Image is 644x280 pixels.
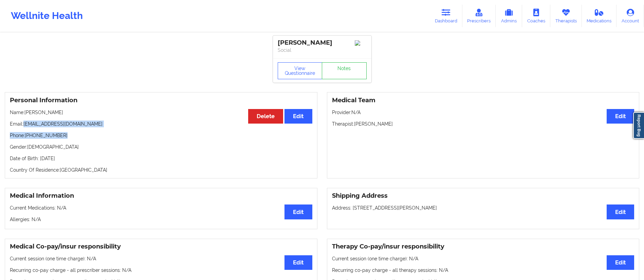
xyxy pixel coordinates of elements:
a: Prescribers [462,5,496,27]
p: Recurring co-pay charge - all therapy sessions : N/A [332,267,634,274]
button: Edit [284,109,312,124]
a: Coaches [522,5,550,27]
a: Account [617,5,644,27]
p: Recurring co-pay charge - all prescriber sessions : N/A [10,267,312,274]
a: Report Bug [633,112,644,139]
button: Delete [248,109,283,124]
button: View Questionnaire [278,62,323,79]
p: Social [278,47,367,53]
a: Admins [496,5,522,27]
p: Country Of Residence: [GEOGRAPHIC_DATA] [10,167,312,173]
a: Dashboard [430,5,462,27]
h3: Personal Information [10,96,312,104]
a: Therapists [550,5,582,27]
a: Notes [322,62,367,79]
p: Phone: [PHONE_NUMBER] [10,132,312,139]
p: Current Medications: N/A [10,204,312,211]
p: Date of Birth: [DATE] [10,155,312,162]
button: Edit [607,109,634,124]
p: Gender: [DEMOGRAPHIC_DATA] [10,144,312,150]
a: Medications [582,5,617,27]
p: Allergies: N/A [10,216,312,223]
button: Edit [607,255,634,270]
p: Email: [EMAIL_ADDRESS][DOMAIN_NAME] [10,121,312,127]
p: Name: [PERSON_NAME] [10,109,312,116]
h3: Medical Co-pay/insur responsibility [10,243,312,251]
button: Edit [284,255,312,270]
button: Edit [607,204,634,219]
h3: Shipping Address [332,192,634,200]
p: Current session (one time charge): N/A [10,255,312,262]
h3: Therapy Co-pay/insur responsibility [332,243,634,251]
p: Current session (one time charge): N/A [332,255,634,262]
h3: Medical Information [10,192,312,200]
button: Edit [284,204,312,219]
p: Provider: N/A [332,109,634,116]
img: Image%2Fplaceholer-image.png [355,40,367,46]
div: [PERSON_NAME] [278,39,367,47]
h3: Medical Team [332,96,634,104]
p: Therapist: [PERSON_NAME] [332,121,634,127]
p: Address: [STREET_ADDRESS][PERSON_NAME] [332,204,634,211]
